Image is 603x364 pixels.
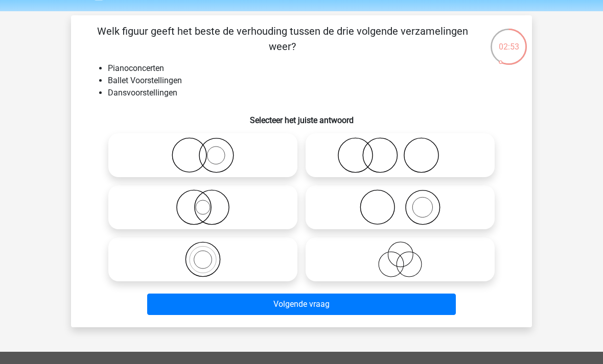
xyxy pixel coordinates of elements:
h6: Selecteer het juiste antwoord [87,107,516,125]
p: Welk figuur geeft het beste de verhouding tussen de drie volgende verzamelingen weer? [87,23,477,54]
button: Volgende vraag [147,294,456,315]
li: Ballet Voorstellingen [108,75,516,87]
li: Dansvoorstellingen [108,87,516,99]
li: Pianoconcerten [108,62,516,75]
div: 02:53 [490,28,528,53]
